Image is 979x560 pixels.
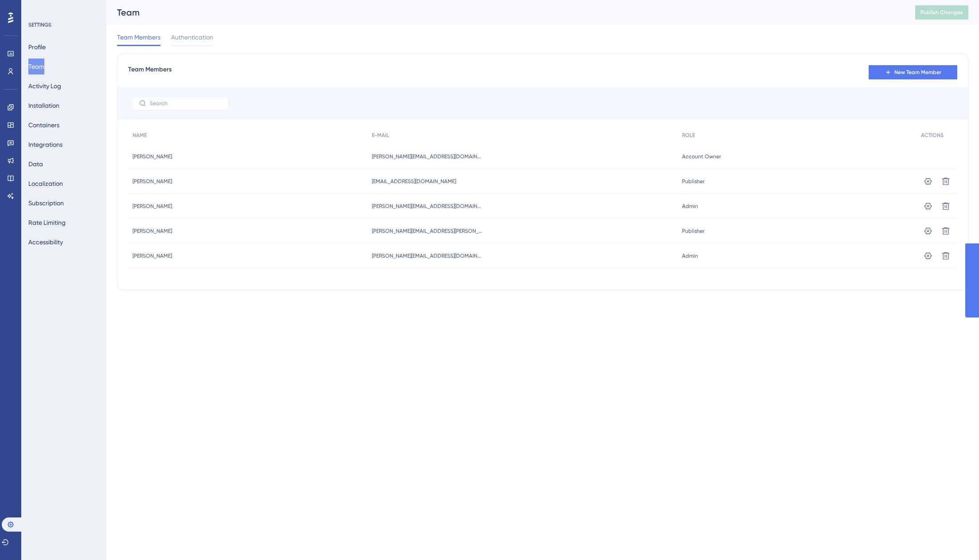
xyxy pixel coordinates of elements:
span: [PERSON_NAME] [133,153,172,160]
span: NAME [133,132,147,139]
input: Search [150,100,222,106]
button: Rate Limiting [28,215,66,231]
span: [PERSON_NAME] [133,252,172,259]
span: Publish Changes [920,9,963,16]
span: Admin [682,203,698,210]
div: Team [117,6,893,19]
span: [PERSON_NAME] [133,178,172,185]
div: SETTINGS [28,21,100,28]
span: Publisher [682,178,705,185]
span: ROLE [682,132,695,139]
span: Team Members [128,64,172,80]
span: [PERSON_NAME][EMAIL_ADDRESS][DOMAIN_NAME] [372,153,483,160]
button: Activity Log [28,78,61,94]
span: [EMAIL_ADDRESS][DOMAIN_NAME] [372,178,456,185]
span: Authentication [171,32,213,43]
button: Integrations [28,137,62,153]
span: Team Members [117,32,160,43]
span: [PERSON_NAME] [133,203,172,210]
span: Account Owner [682,153,721,160]
button: Containers [28,117,59,133]
button: Team [28,59,44,74]
button: Localization [28,176,63,192]
span: [PERSON_NAME][EMAIL_ADDRESS][PERSON_NAME][DOMAIN_NAME] [372,227,483,235]
iframe: UserGuiding AI Assistant Launcher [942,525,968,552]
span: Admin [682,252,698,259]
span: ACTIONS [921,132,944,139]
span: [PERSON_NAME][EMAIL_ADDRESS][DOMAIN_NAME] [372,203,483,210]
button: Subscription [28,195,64,211]
button: Accessibility [28,234,63,250]
button: Publish Changes [915,5,968,20]
button: Data [28,156,43,172]
button: Installation [28,98,59,114]
span: Publisher [682,227,705,235]
span: [PERSON_NAME][EMAIL_ADDRESS][DOMAIN_NAME] [372,252,483,259]
span: E-MAIL [372,132,389,139]
button: Profile [28,39,46,55]
span: New Team Member [894,69,941,76]
span: [PERSON_NAME] [133,227,172,235]
button: New Team Member [869,65,957,79]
